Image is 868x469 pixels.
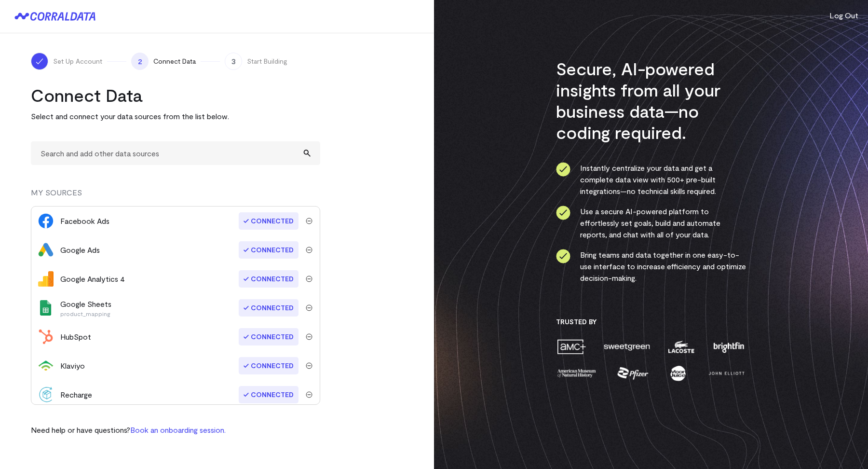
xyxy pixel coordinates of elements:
li: Bring teams and data together in one easy-to-use interface to increase efficiency and optimize de... [556,249,746,284]
span: Connected [239,212,298,230]
img: amc-451ba355745a1e68da4dd692ff574243e675d7a235672d558af61b69e36ec7f3.png [556,338,587,355]
img: amnh-fc366fa550d3bbd8e1e85a3040e65cc9710d0bea3abcf147aa05e3a03bbbee56.png [556,365,597,382]
img: john-elliott-7c54b8592a34f024266a72de9d15afc68813465291e207b7f02fde802b847052.png [707,365,746,382]
img: moon-juice-8ce53f195c39be87c9a230f0550ad6397bce459ce93e102f0ba2bdfd7b7a5226.png [668,365,688,382]
img: trash-ca1c80e1d16ab71a5036b7411d6fcb154f9f8364eee40f9fb4e52941a92a1061.svg [306,391,312,398]
li: Instantly centralize your data and get a complete data view with 500+ pre-built integrations—no t... [556,162,746,197]
div: Google Ads [60,244,100,256]
h2: Connect Data [31,84,320,106]
img: google_ads-1b58f43bd7feffc8709b649899e0ff922d69da16945e3967161387f108ed8d2f.png [38,242,54,258]
img: facebook_ads-70f54adf8324fd366a4dad5aa4e8dc3a193daeb41612ad8aba5915164cc799be.svg [38,213,54,229]
img: lacoste-ee8d7bb45e342e37306c36566003b9a215fb06da44313bcf359925cbd6d27eb6.png [667,338,695,355]
img: klaviyo-e5c046f3b100ca6e49c4781d87821938e7d0ed82238d22ce6dbfe2223866807b.svg [38,358,54,373]
p: product_mapping [60,310,111,317]
img: pfizer-ec50623584d330049e431703d0cb127f675ce31f452716a68c3f54c01096e829.png [616,365,650,382]
span: Connected [239,270,298,288]
img: trash-ca1c80e1d16ab71a5036b7411d6fcb154f9f8364eee40f9fb4e52941a92a1061.svg [306,218,312,224]
div: Google Analytics 4 [60,273,125,285]
img: sweetgreen-51a9cfd6e7f577b5d2973e4b74db2d3c444f7f1023d7d3914010f7123f825463.png [603,338,651,355]
input: Search and add other data sources [31,141,320,165]
button: Log Out [829,10,858,21]
h3: Trusted By [556,317,746,326]
span: Connect Data [153,56,196,66]
h3: Secure, AI-powered insights from all your business data—no coding required. [556,58,746,143]
img: brightfin-814104a60bf555cbdbde4872c1947232c4c7b64b86a6714597b672683d806f7b.png [711,338,746,355]
img: ico-check-circle-0286c843c050abce574082beb609b3a87e49000e2dbcf9c8d101413686918542.svg [556,206,570,220]
span: Connected [239,328,298,345]
img: ico-check-circle-0286c843c050abce574082beb609b3a87e49000e2dbcf9c8d101413686918542.svg [556,162,570,177]
p: Select and connect your data sources from the list below. [31,110,320,122]
a: Book an onboarding session. [130,425,226,434]
span: 2 [131,53,149,70]
span: Connected [239,299,298,317]
img: hubspot-28a699e17be13537f0dc07bee57d77425922784b47aa2eec00fc7ace4109f1b3.svg [38,329,54,345]
img: google_sheets-08cecd3b9849804923342972265c61ba0f9b7ad901475add952b19b9476c9a45.svg [38,300,54,316]
div: Facebook Ads [60,215,109,227]
div: MY SOURCES [31,187,320,206]
img: ico-check-white-f112bc9ae5b8eaea75d262091fbd3bded7988777ca43907c4685e8c0583e79cb.svg [35,56,44,66]
li: Use a secure AI-powered platform to effortlessly set goals, build and automate reports, and chat ... [556,206,746,240]
span: Set Up Account [53,56,102,66]
div: Google Sheets [60,298,111,317]
img: trash-ca1c80e1d16ab71a5036b7411d6fcb154f9f8364eee40f9fb4e52941a92a1061.svg [306,304,312,311]
div: HubSpot [60,331,91,343]
div: Recharge [60,389,92,400]
div: Klaviyo [60,360,85,372]
img: google_analytics_4-633564437f1c5a1f80ed481c8598e5be587fdae20902a9d236da8b1a77aec1de.svg [38,271,54,287]
span: Connected [239,386,298,403]
img: trash-ca1c80e1d16ab71a5036b7411d6fcb154f9f8364eee40f9fb4e52941a92a1061.svg [306,247,312,253]
span: Connected [239,241,298,259]
span: Connected [239,357,298,374]
img: trash-ca1c80e1d16ab71a5036b7411d6fcb154f9f8364eee40f9fb4e52941a92a1061.svg [306,362,312,369]
img: trash-ca1c80e1d16ab71a5036b7411d6fcb154f9f8364eee40f9fb4e52941a92a1061.svg [306,333,312,340]
span: Start Building [247,56,287,66]
img: ico-check-circle-0286c843c050abce574082beb609b3a87e49000e2dbcf9c8d101413686918542.svg [556,249,570,263]
p: Need help or have questions? [31,424,226,436]
img: recharge-8979a7edb9cd06564fa754b3687835f177fc51082626e719ccbfd4996fb33110.svg [38,387,54,402]
span: 3 [225,53,242,70]
img: trash-ca1c80e1d16ab71a5036b7411d6fcb154f9f8364eee40f9fb4e52941a92a1061.svg [306,276,312,282]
